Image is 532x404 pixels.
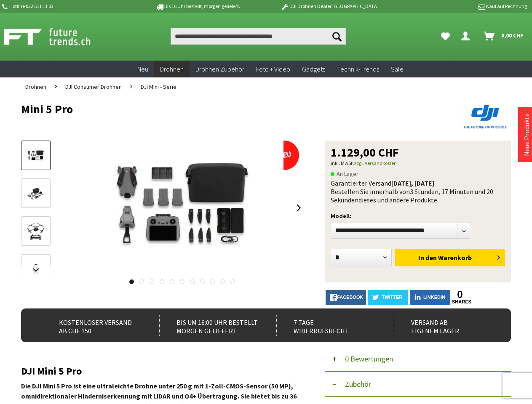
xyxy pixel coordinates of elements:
[460,103,511,130] img: DJI
[132,1,264,11] p: Bis 16 Uhr bestellt, morgen geliefert.
[331,211,505,221] p: Modell:
[325,346,511,372] button: 0 Bewertungen
[331,158,505,168] p: inkl. MwSt.
[136,77,181,96] a: DJI Mini - Serie
[61,77,126,96] a: DJI Consumer Drohnen
[522,113,531,156] a: Neue Produkte
[423,295,445,300] span: LinkedIn
[480,28,528,45] a: Warenkorb
[418,253,437,262] span: In den
[326,290,366,305] a: facebook
[195,65,244,73] span: Drohnen Zubehör
[368,290,408,305] a: twitter
[160,65,184,73] span: Drohnen
[154,61,190,78] a: Drohnen
[25,83,46,90] span: Drohnen
[264,1,395,11] p: DJI Drohnen Dealer [GEOGRAPHIC_DATA]
[394,315,497,336] div: Versand ab eigenem Lager
[81,141,283,275] img: Mini 5 Pro
[501,29,524,42] span: 0,00 CHF
[141,83,176,90] span: DJI Mini - Serie
[331,61,385,78] a: Technik-Trends
[457,28,477,45] a: Dein Konto
[21,103,413,115] h1: Mini 5 Pro
[24,148,48,164] img: Vorschau: Mini 5 Pro
[337,65,379,73] span: Technik-Trends
[21,77,51,96] a: Drohnen
[385,61,409,78] a: Sale
[190,61,250,78] a: Drohnen Zubehör
[42,315,145,336] div: Kostenloser Versand ab CHF 150
[391,179,434,187] b: [DATE], [DATE]
[159,315,262,336] div: Bis um 16:00 Uhr bestellt Morgen geliefert
[396,1,527,11] p: Kauf auf Rechnung
[302,65,325,73] span: Gadgets
[65,83,122,90] span: DJI Consumer Drohnen
[331,146,399,158] span: 1.129,00 CHF
[331,179,505,204] div: Garantierter Versand Bestellen Sie innerhalb von dieses und andere Produkte.
[4,26,109,47] img: Shop Futuretrends - zur Startseite wechseln
[395,249,505,266] button: In den Warenkorb
[331,187,493,204] span: 3 Stunden, 17 Minuten und 20 Sekunden
[337,295,363,300] span: facebook
[391,65,404,73] span: Sale
[137,65,148,73] span: Neu
[410,290,450,305] a: LinkedIn
[21,366,305,377] h2: DJI Mini 5 Pro
[325,372,511,397] button: Zubehör
[452,299,468,305] a: shares
[250,61,296,78] a: Foto + Video
[276,315,380,336] div: 7 Tage Widerrufsrecht
[438,253,472,262] span: Warenkorb
[328,28,346,45] button: Suchen
[1,1,132,11] p: Hotline 032 511 11 03
[256,65,290,73] span: Foto + Video
[452,290,468,299] a: 0
[354,160,397,166] a: zzgl. Versandkosten
[382,295,403,300] span: twitter
[296,61,331,78] a: Gadgets
[131,61,154,78] a: Neu
[331,169,358,179] span: An Lager
[171,28,346,45] input: Produkt, Marke, Kategorie, EAN, Artikelnummer…
[437,28,454,45] a: Meine Favoriten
